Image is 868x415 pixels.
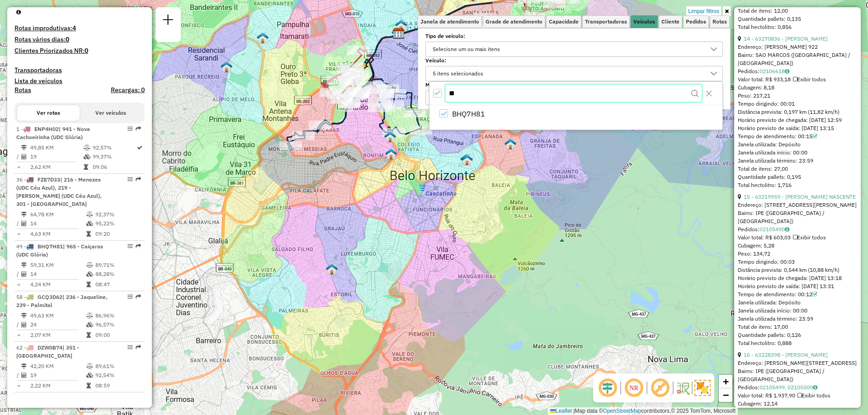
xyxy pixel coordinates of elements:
[16,126,90,140] span: | 941 - Nova Cachoeirinha (UDC Glória)
[712,19,727,24] span: Rotas
[785,227,789,232] i: Observações
[14,47,145,55] h4: Clientes Priorizados NR:
[92,143,136,152] td: 92,57%
[80,105,142,121] button: Ver veículos
[326,263,338,275] img: 212 UDC WCL Estoril
[675,381,690,395] img: Fluxo de ruas
[719,388,732,402] a: Zoom out
[16,270,21,279] td: /
[738,201,857,209] div: Endereço: [STREET_ADDRESS][PERSON_NAME]
[759,226,789,233] a: 02105490
[38,344,62,351] span: DZW0B74
[793,234,826,241] span: Exibir todos
[723,376,729,387] span: +
[21,262,27,268] i: Distância Total
[16,344,79,359] span: | 351 - [GEOGRAPHIC_DATA]
[744,35,828,42] a: 14 - 63270836 - [PERSON_NAME]
[84,164,88,170] i: Tempo total em rota
[738,157,857,165] div: Janela utilizada término: 23:59
[738,173,857,181] div: Quantidade pallets: 0,195
[744,193,856,200] a: 15 - 63219959 - [PERSON_NAME] NASCENTE
[385,148,397,160] img: 209 UDC Full Bonfim
[30,381,86,390] td: 2,22 KM
[38,243,63,250] span: BHQ7H81
[86,373,93,378] i: % de utilização da cubagem
[95,219,141,228] td: 95,22%
[21,373,27,378] i: Total de Atividades
[86,332,91,338] i: Tempo total em rota
[585,19,627,24] span: Transportadoras
[30,219,86,228] td: 14
[486,19,542,24] span: Grade de atendimento
[738,225,857,233] div: Pedidos:
[30,152,83,161] td: 19
[30,210,86,219] td: 64,78 KM
[738,392,857,400] div: Valor total: R$ 1.937,90
[85,47,88,55] strong: 0
[86,282,91,287] i: Tempo total em rota
[738,315,857,323] div: Janela utilizada término: 23:59
[702,86,716,101] button: Close
[738,15,857,23] div: Quantidade pallets: 0,135
[738,258,857,266] div: Tempo dirigindo: 00:03
[461,154,473,166] img: 210 UDC WCL Saudade
[549,19,579,24] span: Capacidade
[95,381,141,390] td: 08:59
[738,75,857,84] div: Valor total: R$ 933,18
[95,331,141,340] td: 09:00
[694,380,711,396] img: Exibir/Ocultar setores
[738,307,857,315] div: Janela utilizada início: 00:00
[16,320,21,329] td: /
[95,371,141,380] td: 92,54%
[812,133,817,140] a: Com service time
[548,407,738,415] div: Map data © contributors,© 2025 TomTom, Microsoft
[38,176,60,183] span: FZE7D33
[429,42,503,56] div: Selecione um ou mais itens
[738,23,857,31] div: Total hectolitro: 0,856
[738,124,857,132] div: Horário previsto de saída: [DATE] 13:15
[813,385,817,390] i: Observações
[429,105,722,122] ul: Option List
[16,294,108,308] span: | 236 - Jaqueline, 239 - Palmital
[95,229,141,238] td: 09:20
[136,345,141,350] em: Rota exportada
[30,143,83,152] td: 49,85 KM
[14,77,145,85] h4: Lista de veículos
[738,400,778,407] span: Cubagem: 12,14
[30,331,86,340] td: 2,07 KM
[723,389,729,401] span: −
[127,294,133,299] em: Opções
[738,298,857,307] div: Janela utilizada: Depósito
[16,126,90,140] span: 1 -
[603,408,642,414] a: OpenStreetMap
[738,165,857,173] div: Total de itens: 27,00
[812,291,817,298] a: Com service time
[738,7,857,15] div: Total de itens: 12,00
[759,384,817,391] a: 02105499, 02105500
[738,116,857,124] div: Horário previsto de chegada: [DATE] 12:59
[16,344,79,359] span: 62 -
[86,231,91,237] i: Tempo total em rota
[17,105,80,121] button: Ver rotas
[429,66,486,81] div: 5 itens selecionados
[95,210,141,219] td: 92,37%
[111,86,145,94] h4: Recargas: 0
[738,339,857,347] div: Total hectolitro: 0,888
[738,181,857,189] div: Total hectolitro: 1,716
[433,89,442,98] div: All items selected
[16,243,103,258] span: | 965 - Caiçaras (UDC Glória)
[738,323,857,331] div: Total de itens: 17,00
[86,322,93,327] i: % de utilização da cubagem
[136,294,141,299] em: Rota exportada
[738,149,857,157] div: Janela utilizada início: 00:00
[127,177,133,182] em: Opções
[686,19,706,24] span: Pedidos
[738,108,857,116] div: Distância prevista: 0,197 km (11,82 km/h)
[425,56,723,65] label: Veículo:
[95,320,141,329] td: 96,57%
[84,145,90,150] i: % de utilização do peso
[738,67,857,75] div: Pedidos:
[738,140,857,149] div: Janela utilizada: Depósito
[136,177,141,182] em: Rota exportada
[14,66,145,74] h4: Transportadoras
